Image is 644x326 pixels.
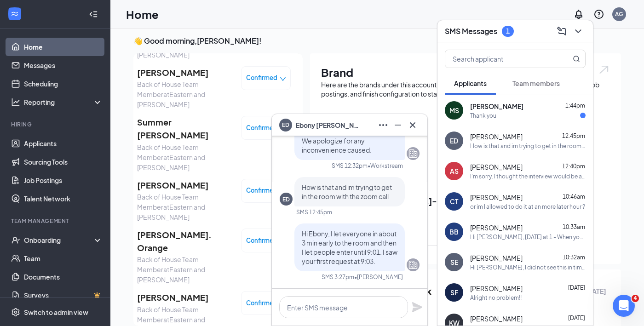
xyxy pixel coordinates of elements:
span: Back of House Team Member at Eastern and [PERSON_NAME] [137,79,234,109]
a: Applicants [24,134,103,153]
svg: Minimize [392,120,403,131]
span: [PERSON_NAME] [470,314,523,323]
span: 10:32am [563,254,585,261]
svg: Notifications [573,9,584,20]
svg: Company [408,148,419,159]
div: Team Management [11,217,101,225]
span: Confirmed [246,236,277,245]
div: Here are the brands under this account. Click into a brand to see your locations, managers, job p... [321,80,610,98]
a: Team [24,249,103,268]
div: SF [450,288,458,297]
svg: Settings [11,308,20,317]
a: Home [24,38,103,56]
div: Hiring [11,120,101,128]
div: Reporting [24,97,103,107]
div: BB [449,227,459,236]
svg: Ellipses [378,120,389,131]
button: ComposeMessage [554,24,569,39]
span: 12:40pm [562,163,585,170]
div: ED [450,136,458,145]
div: SMS 3:27pm [322,273,354,281]
span: 1:44pm [565,102,585,109]
svg: QuestionInfo [593,9,604,20]
span: [PERSON_NAME] [470,253,523,263]
span: 10:33am [563,223,585,230]
span: Back of House Team Member at Eastern and [PERSON_NAME] [137,142,234,172]
h3: 👋 Good morning, [PERSON_NAME] ! [133,36,621,46]
span: Applicants [454,79,487,87]
span: Confirmed [246,123,277,132]
span: 4 [632,295,639,302]
svg: Collapse [89,10,98,19]
span: [PERSON_NAME] [470,132,523,141]
div: or im I allowed to do it at an more later hour ? [470,203,585,211]
svg: WorkstreamLogo [10,9,19,18]
span: How is that and im trying to get in the room with the zoom call [302,183,392,200]
span: down [280,76,286,82]
span: Confirmed [246,73,277,82]
span: 12:45pm [562,132,585,139]
span: Ebony [PERSON_NAME] [296,120,360,130]
a: Messages [24,56,103,74]
a: Sourcing Tools [24,153,103,171]
div: 1 [506,27,510,35]
div: SMS 12:32pm [332,162,368,170]
h1: Brand [321,64,610,80]
div: ED [282,195,290,203]
div: SMS 12:45pm [296,208,332,216]
span: • [PERSON_NAME] [354,273,403,281]
div: AS [450,166,459,176]
svg: Company [408,259,419,270]
span: [PERSON_NAME] [137,291,234,304]
span: [PERSON_NAME] [470,284,523,293]
h1: Home [126,6,159,22]
div: Hi [PERSON_NAME], [DATE] at 1 - When you arrive at the restaurant tell a cashier you are there fo... [470,233,586,241]
button: ChevronDown [571,24,586,39]
div: MS [449,106,459,115]
svg: Plane [412,302,423,313]
div: Onboarding [24,235,95,245]
div: SE [450,257,458,267]
div: Thank you [470,112,496,120]
svg: ComposeMessage [556,26,567,37]
div: Switch to admin view [24,308,88,317]
span: Team members [512,79,560,87]
button: Ellipses [376,118,391,132]
svg: Cross [407,120,418,131]
span: Hi Ebony, I let everyone in about 3 min early to the room and then I let people enter until 9:01.... [302,229,397,265]
span: Confirmed [246,186,277,195]
svg: UserCheck [11,235,20,245]
span: • Workstream [368,162,403,170]
span: Back of House Team Member at Eastern and [PERSON_NAME] [137,254,234,285]
span: 10:46am [563,193,585,200]
a: SurveysCrown [24,286,103,304]
span: [PERSON_NAME]. Orange [137,229,234,255]
h3: SMS Messages [445,26,497,36]
a: Documents [24,268,103,286]
div: CT [450,197,458,206]
span: [PERSON_NAME] [470,102,523,111]
button: Cross [405,118,420,132]
a: Job Postings [24,171,103,189]
span: Confirmed [246,298,277,308]
iframe: Intercom live chat [613,295,635,317]
span: [PERSON_NAME] [470,193,523,202]
svg: Analysis [11,97,20,107]
a: Scheduling [24,74,103,93]
div: Hi [PERSON_NAME], I did not see this in time to reschedule. There were no later times. Did you wa... [470,263,586,271]
span: Summer [PERSON_NAME] [137,116,234,142]
div: I'm sorry. I thought the interview would be a phone call. Unfortunately, I won't be able to make ... [470,172,586,180]
span: [PERSON_NAME] [470,162,523,172]
svg: ChevronDown [573,26,584,37]
span: [PERSON_NAME] [137,179,234,192]
div: How is that and im trying to get in the room with the zoom call [470,142,586,150]
span: [PERSON_NAME] [470,223,523,232]
svg: MagnifyingGlass [573,55,580,63]
span: [PERSON_NAME] [137,66,234,79]
button: Minimize [391,118,405,132]
span: [DATE] [568,315,585,321]
span: Back of House Team Member at Eastern and [PERSON_NAME] [137,192,234,222]
img: open.6027fd2a22e1237b5b06.svg [598,64,610,75]
a: Talent Network [24,189,103,208]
